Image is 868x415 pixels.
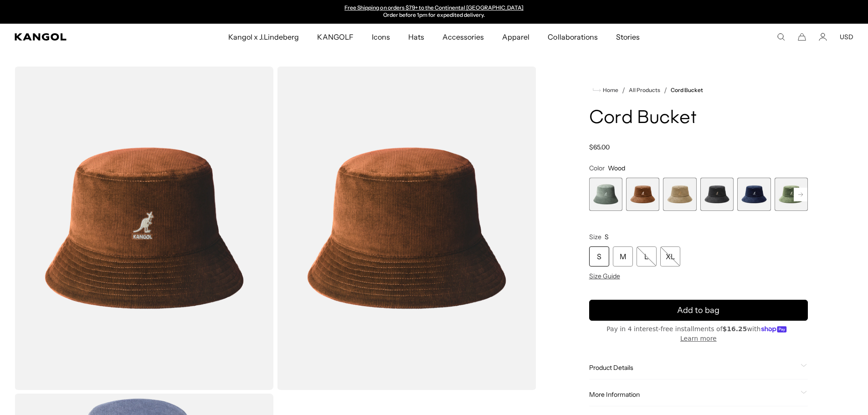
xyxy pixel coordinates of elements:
a: Hats [399,24,433,50]
label: Sage Green [589,178,622,211]
h1: Cord Bucket [589,108,808,128]
span: Apparel [502,24,529,50]
span: Stories [616,24,640,50]
a: Apparel [493,24,539,50]
div: 4 of 9 [700,178,734,211]
button: Add to bag [589,300,808,321]
nav: breadcrumbs [589,85,808,96]
label: Navy [737,178,770,211]
a: Account [819,33,827,41]
div: 2 of 2 [340,5,528,19]
div: L [637,246,657,266]
a: All Products [629,87,660,93]
span: Size [589,233,601,241]
div: M [613,246,633,266]
summary: Search here [777,33,785,41]
div: S [589,246,609,266]
span: Color [589,164,605,172]
div: 2 of 9 [626,178,659,211]
a: Icons [363,24,399,50]
span: Size Guide [589,272,620,280]
button: USD [840,33,853,41]
div: Announcement [340,5,528,19]
div: XL [660,246,680,266]
img: color-wood [277,67,536,390]
div: 3 of 9 [663,178,696,211]
a: Accessories [433,24,493,50]
label: Black [700,178,734,211]
a: Free Shipping on orders $79+ to the Continental [GEOGRAPHIC_DATA] [344,4,524,11]
span: $65.00 [589,143,610,151]
span: KANGOLF [317,24,353,50]
a: Kangol [15,33,151,41]
img: color-wood [15,67,273,390]
span: S [605,233,609,241]
p: Order before 1pm for expedited delivery. [344,12,524,19]
a: Stories [607,24,649,50]
label: Wood [626,178,659,211]
span: Product Details [589,364,797,372]
span: More Information [589,390,797,399]
label: Olive [775,178,808,211]
div: 1 of 9 [589,178,622,211]
label: Beige [663,178,696,211]
div: 6 of 9 [775,178,808,211]
a: Collaborations [539,24,606,50]
span: Kangol x J.Lindeberg [228,24,299,50]
li: / [618,85,625,96]
span: Add to bag [677,304,719,317]
a: Cord Bucket [671,87,703,93]
slideshow-component: Announcement bar [340,5,528,19]
a: Kangol x J.Lindeberg [219,24,308,50]
li: / [660,85,667,96]
a: KANGOLF [308,24,362,50]
span: Icons [372,24,390,50]
span: Home [601,87,618,93]
span: Hats [408,24,424,50]
button: Cart [798,33,806,41]
span: Wood [608,164,625,172]
div: 5 of 9 [737,178,770,211]
span: Accessories [442,24,484,50]
a: Home [593,86,618,94]
span: Collaborations [548,24,597,50]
